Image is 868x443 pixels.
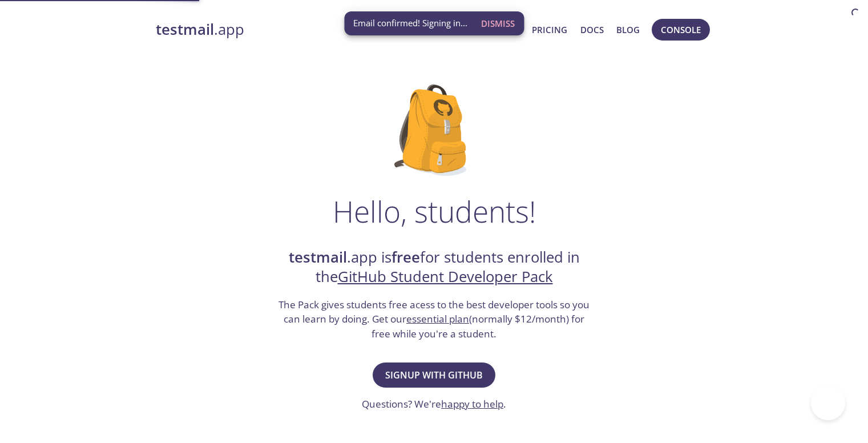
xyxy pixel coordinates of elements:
[406,312,469,325] a: essential plan
[616,22,640,37] a: Blog
[338,267,553,287] a: GitHub Student Developer Pack
[385,367,483,383] span: Signup with GitHub
[373,363,495,388] button: Signup with GitHub
[277,297,591,341] h3: The Pack gives students free acess to the best developer tools so you can learn by doing. Get our...
[652,19,710,41] button: Console
[333,194,536,228] h1: Hello, students!
[661,22,701,37] span: Console
[477,13,519,34] button: Dismiss
[353,17,467,29] span: Email confirmed! Signing in...
[289,247,347,267] strong: testmail
[394,84,474,176] img: github-student-backpack.png
[532,22,567,37] a: Pricing
[156,19,214,39] strong: testmail
[441,397,503,410] a: happy to help
[391,247,420,267] strong: free
[156,20,470,39] a: testmail.app
[362,397,506,412] h3: Questions? We're .
[580,22,604,37] a: Docs
[277,248,591,287] h2: .app is for students enrolled in the
[811,386,845,420] iframe: Help Scout Beacon - Open
[481,16,515,31] span: Dismiss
